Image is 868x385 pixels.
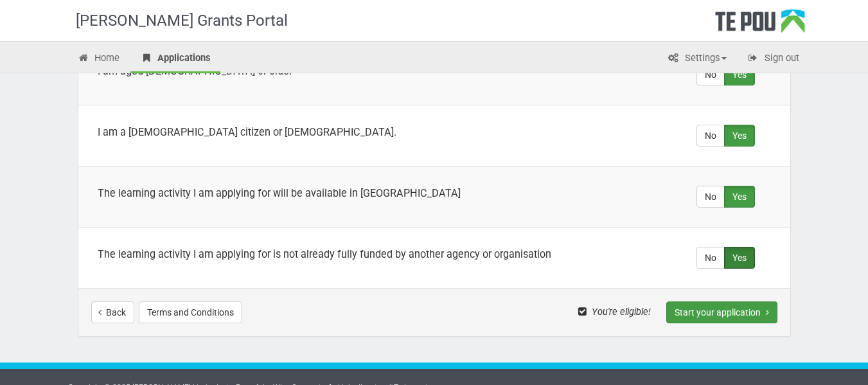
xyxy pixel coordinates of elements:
a: Sign out [738,45,809,73]
div: The learning activity I am applying for is not already fully funded by another agency or organisa... [98,247,642,262]
a: Settings [658,45,736,73]
a: Applications [130,45,220,73]
div: The learning activity I am applying for will be available in [GEOGRAPHIC_DATA] [98,186,642,201]
label: Yes [724,64,755,85]
label: No [696,64,725,85]
label: No [696,125,725,147]
label: No [696,247,725,269]
label: No [696,186,725,208]
label: Yes [724,186,755,208]
div: Te Pou Logo [715,9,805,41]
label: Yes [724,125,755,147]
label: Yes [724,247,755,269]
a: Home [68,45,130,73]
button: Terms and Conditions [139,301,242,323]
button: Start your application [666,301,777,323]
span: You're eligible! [578,306,664,318]
a: Back [91,301,134,323]
div: I am a [DEMOGRAPHIC_DATA] citizen or [DEMOGRAPHIC_DATA]. [98,125,642,139]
